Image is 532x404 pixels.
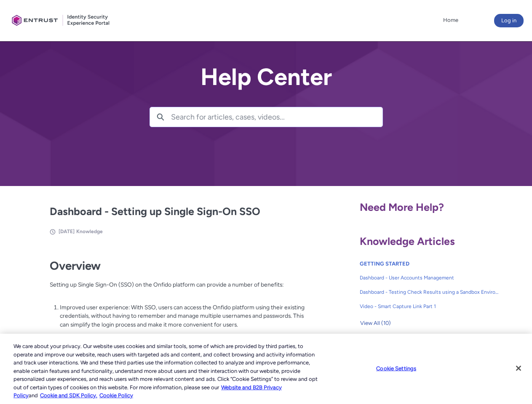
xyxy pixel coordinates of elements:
[13,342,319,400] div: We care about your privacy. Our website uses cookies and similar tools, some of which are provide...
[360,299,500,314] a: Video - Smart Capture Link Part 1
[509,359,528,377] button: Close
[441,14,460,27] a: Home
[150,64,383,90] h2: Help Center
[50,204,305,220] h2: Dashboard - Setting up Single Sign-On SSO
[360,271,500,285] a: Dashboard - User Accounts Management
[360,274,500,282] span: Dashboard - User Accounts Management
[40,392,97,399] a: Cookie and SDK Policy.
[99,392,133,399] a: Cookie Policy
[360,316,391,330] button: View All (10)
[360,288,500,296] span: Dashboard - Testing Check Results using a Sandbox Environment
[370,360,422,377] button: Cookie Settings
[360,201,444,213] span: Need More Help?
[360,260,409,267] a: GETTING STARTED
[59,229,75,234] span: [DATE]
[60,303,305,329] p: Improved user experience: With SSO, users can access the Onfido platform using their existing cre...
[494,14,524,27] button: Log in
[360,303,500,310] span: Video - Smart Capture Link Part 1
[50,259,101,273] strong: Overview
[360,285,500,299] a: Dashboard - Testing Check Results using a Sandbox Environment
[360,235,455,247] span: Knowledge Articles
[360,317,391,330] span: View All (10)
[76,228,103,235] li: Knowledge
[171,107,382,127] input: Search for articles, cases, videos...
[150,107,171,127] button: Search
[50,280,305,298] p: Setting up Single Sign-On (SSO) on the Onfido platform can provide a number of benefits:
